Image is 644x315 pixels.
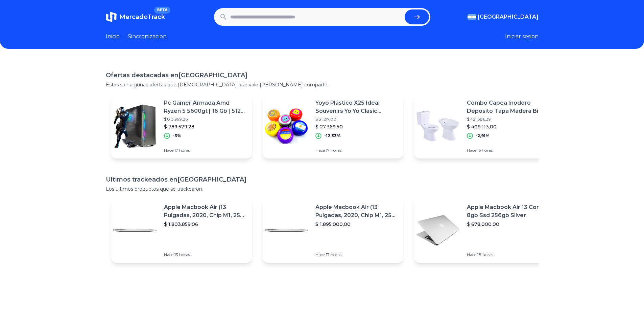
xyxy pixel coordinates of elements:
a: Inicio [106,33,120,41]
button: [GEOGRAPHIC_DATA] [468,13,539,21]
img: Argentina [468,14,476,20]
img: Featured image [263,207,310,254]
h1: Ofertas destacadas en [GEOGRAPHIC_DATA] [106,70,539,80]
img: Featured image [111,207,159,254]
p: $ 421.386,39 [467,117,549,122]
p: $ 1.895.000,00 [315,221,398,228]
p: -3% [173,133,181,139]
p: $ 678.000,00 [467,221,549,228]
p: $ 789.579,28 [164,123,246,130]
a: Featured imageApple Macbook Air (13 Pulgadas, 2020, Chip M1, 256 Gb De Ssd, 8 Gb De Ram) - Plata$... [263,198,403,263]
p: $ 813.999,26 [164,117,246,122]
span: BETA [154,7,170,14]
a: Featured imageApple Macbook Air 13 Core I5 8gb Ssd 256gb Silver$ 678.000,00Hace 18 horas [414,198,555,263]
p: Hace 17 horas [315,252,398,257]
h1: Ultimos trackeados en [GEOGRAPHIC_DATA] [106,175,539,184]
p: Apple Macbook Air (13 Pulgadas, 2020, Chip M1, 256 Gb De Ssd, 8 Gb De Ram) - Plata [315,203,398,219]
a: Sincronizacion [128,33,167,41]
p: Yoyo Plástico X25 Ideal Souvenirs Yo Yo Clasic Cumpleaños Ap [315,99,398,115]
a: Featured imageCombo Capea Inodoro Deposito Tapa Madera Bidet 1 O 3 Ag$ 421.386,39$ 409.113,00-2,9... [414,93,555,159]
img: MercadoTrack [106,12,117,22]
p: Hace 13 horas [164,252,246,257]
p: Estas son algunas ofertas que [DEMOGRAPHIC_DATA] que vale [PERSON_NAME] compartir. [106,81,539,88]
span: [GEOGRAPHIC_DATA] [478,13,539,21]
p: Apple Macbook Air 13 Core I5 8gb Ssd 256gb Silver [467,203,549,219]
p: Apple Macbook Air (13 Pulgadas, 2020, Chip M1, 256 Gb De Ssd, 8 Gb De Ram) - Plata [164,203,246,219]
p: Pc Gamer Armada Amd Ryzen 5 5600gt | 16 Gb | 512 Gb |rx 6600 [164,99,246,115]
a: MercadoTrackBETA [106,12,165,22]
a: Featured imageYoyo Plástico X25 Ideal Souvenirs Yo Yo Clasic Cumpleaños Ap$ 31.217,00$ 27.369,50-... [263,93,403,159]
p: -12,33% [324,133,341,139]
p: Combo Capea Inodoro Deposito Tapa Madera Bidet 1 O 3 Ag [467,99,549,115]
a: Featured imagePc Gamer Armada Amd Ryzen 5 5600gt | 16 Gb | 512 Gb |rx 6600$ 813.999,26$ 789.579,2... [111,93,252,159]
button: Iniciar sesion [505,33,539,41]
p: Hace 17 horas [164,148,246,153]
p: $ 31.217,00 [315,117,398,122]
img: Featured image [414,102,461,150]
p: $ 1.803.859,06 [164,221,246,228]
img: Featured image [263,102,310,150]
p: -2,91% [476,133,490,139]
img: Featured image [111,102,159,150]
p: $ 27.369,50 [315,123,398,130]
img: Featured image [414,207,461,254]
a: Featured imageApple Macbook Air (13 Pulgadas, 2020, Chip M1, 256 Gb De Ssd, 8 Gb De Ram) - Plata$... [111,198,252,263]
span: MercadoTrack [119,13,165,21]
p: Hace 15 horas [467,148,549,153]
p: Hace 18 horas [467,252,549,257]
p: Hace 17 horas [315,148,398,153]
p: $ 409.113,00 [467,123,549,130]
p: Los ultimos productos que se trackearon. [106,186,539,192]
